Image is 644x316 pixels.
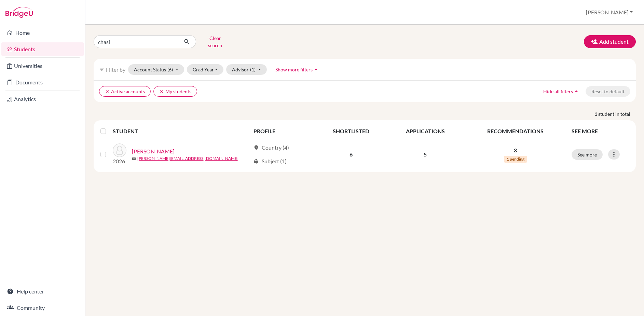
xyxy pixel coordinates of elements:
[132,157,136,161] span: mail
[94,35,178,48] input: Find student by name...
[254,143,289,152] div: Country (4)
[567,123,633,139] th: SEE MORE
[467,146,563,154] p: 3
[187,64,224,75] button: Grad Year
[275,67,313,72] span: Show more filters
[572,149,603,160] button: See more
[315,123,387,139] th: SHORTLISTED
[594,110,598,118] strong: 1
[128,64,184,75] button: Account Status(6)
[1,285,84,298] a: Help center
[1,92,84,106] a: Analytics
[1,59,84,73] a: Universities
[463,123,567,139] th: RECOMMENDATIONS
[543,88,573,94] span: Hide all filters
[5,7,33,18] img: Bridge-U
[167,67,173,72] span: (6)
[1,75,84,89] a: Documents
[196,33,234,51] button: Clear search
[105,89,110,94] i: clear
[598,110,636,118] span: student in total
[387,139,463,169] td: 5
[1,301,84,315] a: Community
[584,35,636,48] button: Add student
[504,156,527,163] span: 1 pending
[113,143,126,157] img: Chasí, Adrián
[153,86,197,97] button: clearMy students
[387,123,463,139] th: APPLICATIONS
[159,89,164,94] i: clear
[1,42,84,56] a: Students
[113,157,126,165] p: 2026
[313,66,319,73] i: arrow_drop_up
[270,64,325,75] button: Show more filtersarrow_drop_up
[99,86,151,97] button: clearActive accounts
[586,86,630,97] button: Reset to default
[226,64,267,75] button: Advisor(1)
[583,6,636,19] button: [PERSON_NAME]
[132,147,175,155] a: [PERSON_NAME]
[573,88,580,95] i: arrow_drop_up
[537,86,586,97] button: Hide all filtersarrow_drop_up
[254,159,259,164] span: local_library
[113,123,249,139] th: STUDENT
[137,155,238,162] a: [PERSON_NAME][EMAIL_ADDRESS][DOMAIN_NAME]
[254,157,287,165] div: Subject (1)
[250,67,256,72] span: (1)
[1,26,84,40] a: Home
[106,66,125,73] span: Filter by
[249,123,315,139] th: PROFILE
[315,139,387,169] td: 6
[99,67,105,72] i: filter_list
[254,145,259,150] span: location_on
